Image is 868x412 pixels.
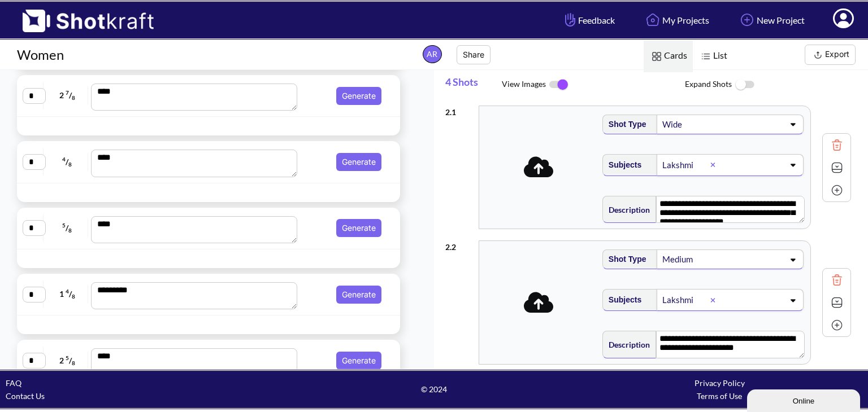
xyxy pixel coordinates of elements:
span: 8 [72,95,75,102]
img: Expand Icon [828,159,845,176]
button: Share [457,45,491,64]
img: Expand Icon [828,294,845,311]
a: My Projects [635,5,718,35]
img: ToggleOff Icon [732,73,757,97]
a: Contact Us [6,391,45,401]
span: Shot Type [603,250,646,269]
span: 8 [72,293,75,300]
button: Generate [336,286,381,304]
span: 8 [68,161,72,168]
a: New Project [729,5,813,35]
span: Description [603,335,650,354]
span: 4 [66,288,69,295]
span: Expand Shots [685,73,868,97]
span: 8 [68,227,72,234]
button: Generate [336,352,381,370]
span: Description [603,200,650,219]
span: List [693,40,733,72]
img: Home Icon [643,10,662,29]
iframe: chat widget [747,387,862,412]
span: 5 [62,222,66,229]
span: 8 [72,360,75,366]
span: AR [423,45,442,63]
span: Subjects [603,156,641,174]
span: Shot Type [603,115,646,134]
div: Lakshmi [661,292,710,308]
a: FAQ [6,378,21,388]
img: Add Icon [828,317,845,334]
span: © 2024 [291,383,576,396]
span: 1 / [46,285,88,303]
div: Terms of Use [577,389,862,402]
div: Privacy Policy [577,376,862,389]
span: 5 [66,354,69,361]
button: Generate [336,153,381,171]
button: Generate [336,87,381,105]
img: List Icon [698,49,713,64]
span: / [46,219,88,237]
span: Feedback [562,14,615,27]
span: 2 / [46,352,88,370]
div: Lakshmi [661,157,710,173]
div: Wide [661,117,719,132]
img: ToggleOn Icon [546,73,571,97]
img: Trash Icon [828,271,845,288]
img: Add Icon [737,10,757,29]
span: Cards [644,40,693,72]
span: / [46,153,88,171]
span: 4 [62,156,66,163]
img: Trash Icon [828,137,845,154]
div: Medium [661,252,719,267]
img: Card Icon [649,49,664,64]
span: 7 [66,89,69,96]
button: Export [805,45,856,65]
img: Add Icon [828,182,845,199]
img: Export Icon [811,48,825,62]
div: 2 . 1 [445,100,473,119]
span: 2 / [46,86,88,104]
div: 2 . 2 [445,235,473,253]
img: Hand Icon [562,10,578,29]
button: Generate [336,219,381,237]
span: View Images [502,73,685,97]
span: Subjects [603,291,641,309]
span: 4 Shots [445,70,502,100]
